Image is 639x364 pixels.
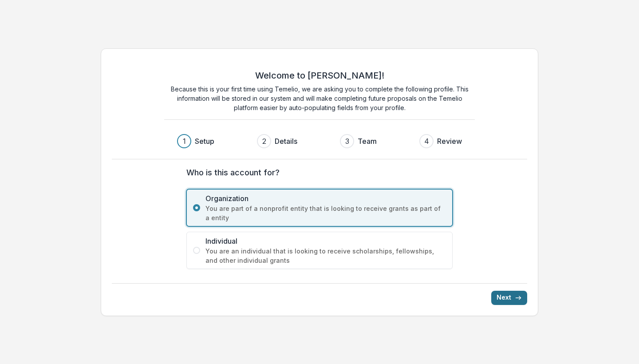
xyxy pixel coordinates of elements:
div: 1 [183,136,186,146]
button: Next [491,291,527,305]
h3: Team [358,136,377,146]
div: 3 [345,136,349,146]
span: You are an individual that is looking to receive scholarships, fellowships, and other individual ... [205,246,446,265]
div: 2 [262,136,266,146]
div: 4 [424,136,429,146]
h2: Welcome to [PERSON_NAME]! [255,70,384,81]
p: Because this is your first time using Temelio, we are asking you to complete the following profil... [164,84,475,112]
h3: Review [437,136,462,146]
span: Organization [205,193,446,204]
span: You are part of a nonprofit entity that is looking to receive grants as part of a entity [205,204,446,222]
label: Who is this account for? [186,166,447,178]
h3: Details [275,136,297,146]
h3: Setup [195,136,214,146]
span: Individual [205,236,446,246]
div: Progress [177,134,462,148]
